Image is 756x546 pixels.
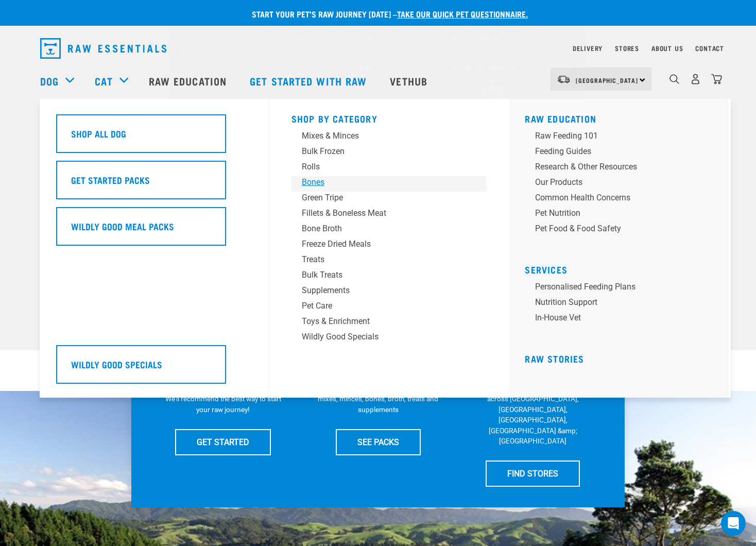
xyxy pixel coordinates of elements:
h5: Wildly Good Meal Packs [71,219,174,233]
div: Fillets & Boneless Meat [302,207,462,219]
div: Toys & Enrichment [302,315,462,328]
a: Common Health Concerns [525,192,720,207]
a: In-house vet [525,312,720,327]
a: Raw Education [139,60,239,101]
h5: Get Started Packs [71,173,150,186]
a: Rolls [291,161,487,176]
a: Stores [615,46,639,50]
a: Raw Feeding 101 [525,130,720,145]
h5: Shop All Dog [71,127,126,140]
div: Bones [302,176,462,189]
a: Bulk Treats [291,269,487,284]
a: Supplements [291,284,487,300]
div: Treats [302,253,462,266]
span: [GEOGRAPHIC_DATA] [576,78,638,82]
a: Freeze Dried Meals [291,238,487,253]
a: About Us [651,46,683,50]
a: Research & Other Resources [525,161,720,176]
a: Personalised Feeding Plans [525,281,720,296]
img: home-icon-1@2x.png [669,74,679,84]
a: Wildly Good Specials [291,331,487,346]
a: Dog [40,73,59,89]
a: Wildly Good Meal Packs [56,207,252,253]
div: Bulk Frozen [302,145,462,158]
img: Raw Essentials Logo [40,38,166,59]
div: Our Products [535,176,696,189]
div: Green Tripe [302,192,462,204]
p: We have 17 stores specialising in raw pet food &amp; nutritional advice across [GEOGRAPHIC_DATA],... [472,373,593,447]
a: Cat [95,73,112,89]
nav: dropdown navigation [32,34,724,63]
a: Green Tripe [291,192,487,207]
a: Our Products [525,176,720,192]
a: Toys & Enrichment [291,315,487,331]
a: FIND STORES [486,460,580,486]
a: Contact [695,46,724,50]
img: home-icon@2x.png [711,74,722,84]
a: Raw Stories [525,356,584,361]
div: Feeding Guides [535,145,696,158]
h5: Wildly Good Specials [71,357,162,371]
div: Open Intercom Messenger [721,511,746,536]
div: Freeze Dried Meals [302,238,462,250]
a: Bones [291,176,487,192]
a: Fillets & Boneless Meat [291,207,487,223]
div: Pet Food & Food Safety [535,223,696,235]
a: take our quick pet questionnaire. [397,11,528,16]
div: Bone Broth [302,223,462,235]
div: Supplements [302,284,462,297]
div: Pet Nutrition [535,207,696,219]
img: van-moving.png [557,75,571,84]
div: Bulk Treats [302,269,462,281]
a: Feeding Guides [525,145,720,161]
a: Shop All Dog [56,114,252,161]
div: Research & Other Resources [535,161,696,173]
a: Nutrition Support [525,296,720,312]
h5: Shop By Category [291,113,487,122]
img: user.png [690,74,701,84]
a: Bone Broth [291,223,487,238]
a: Get started with Raw [239,60,380,101]
div: Mixes & Minces [302,130,462,142]
a: Delivery [573,46,603,50]
h5: Services [525,264,720,272]
a: Bulk Frozen [291,145,487,161]
div: Raw Feeding 101 [535,130,696,142]
a: Vethub [380,60,440,101]
a: Pet Nutrition [525,207,720,223]
a: Wildly Good Specials [56,345,252,391]
div: Pet Care [302,300,462,312]
a: Mixes & Minces [291,130,487,145]
div: Rolls [302,161,462,173]
a: Treats [291,253,487,269]
div: Common Health Concerns [535,192,696,204]
a: Get Started Packs [56,161,252,207]
a: SEE PACKS [336,429,421,455]
div: Wildly Good Specials [302,331,462,343]
a: GET STARTED [175,429,271,455]
a: Pet Care [291,300,487,315]
a: Raw Education [525,116,596,121]
a: Pet Food & Food Safety [525,223,720,238]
